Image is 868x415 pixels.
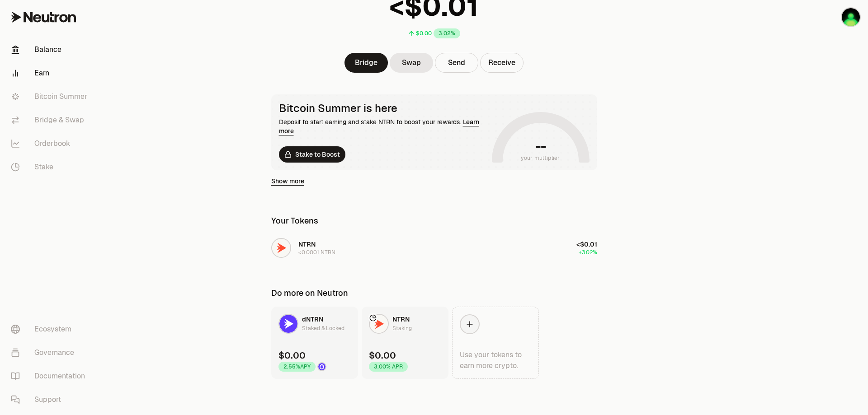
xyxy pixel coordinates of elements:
[302,324,344,333] div: Staked & Locked
[298,240,316,248] span: NTRN
[392,315,410,323] span: NTRN
[521,154,560,163] span: your multiplier
[392,324,412,333] div: Staking
[535,139,546,154] h1: --
[344,53,388,73] a: Bridge
[4,341,98,364] a: Governance
[271,214,318,227] div: Your Tokens
[576,240,597,248] span: <$0.01
[279,146,345,163] a: Stake to Boost
[279,117,488,135] div: Deposit to start earning and stake NTRN to boost your rewards.
[4,388,98,411] a: Support
[416,30,432,37] div: $0.00
[4,132,98,155] a: Orderbook
[298,249,335,256] div: <0.0001 NTRN
[452,307,539,379] a: Use your tokens to earn more crypto.
[271,307,358,379] a: dNTRN LogodNTRNStaked & Locked$0.002.55%APYDrop
[842,8,860,26] img: emreugur
[318,363,325,370] img: Drop
[302,315,323,323] span: dNTRN
[278,349,306,362] div: $0.00
[272,239,290,257] img: NTRN Logo
[4,38,98,61] a: Balance
[579,249,597,256] span: +3.02%
[266,234,603,261] button: NTRN LogoNTRN<0.0001 NTRN<$0.01+3.02%
[279,315,297,333] img: dNTRN Logo
[271,287,348,299] div: Do more on Neutron
[4,364,98,388] a: Documentation
[362,307,448,379] a: NTRN LogoNTRNStaking$0.003.00% APR
[460,350,531,371] div: Use your tokens to earn more crypto.
[480,53,524,73] button: Receive
[435,53,478,73] button: Send
[4,85,98,108] a: Bitcoin Summer
[369,362,408,372] div: 3.00% APR
[279,102,488,115] div: Bitcoin Summer is here
[4,155,98,179] a: Stake
[4,317,98,341] a: Ecosystem
[370,315,388,333] img: NTRN Logo
[4,61,98,85] a: Earn
[4,108,98,132] a: Bridge & Swap
[369,349,396,362] div: $0.00
[278,362,316,372] div: 2.55% APY
[390,53,433,73] a: Swap
[271,177,304,186] a: Show more
[434,28,460,38] div: 3.02%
